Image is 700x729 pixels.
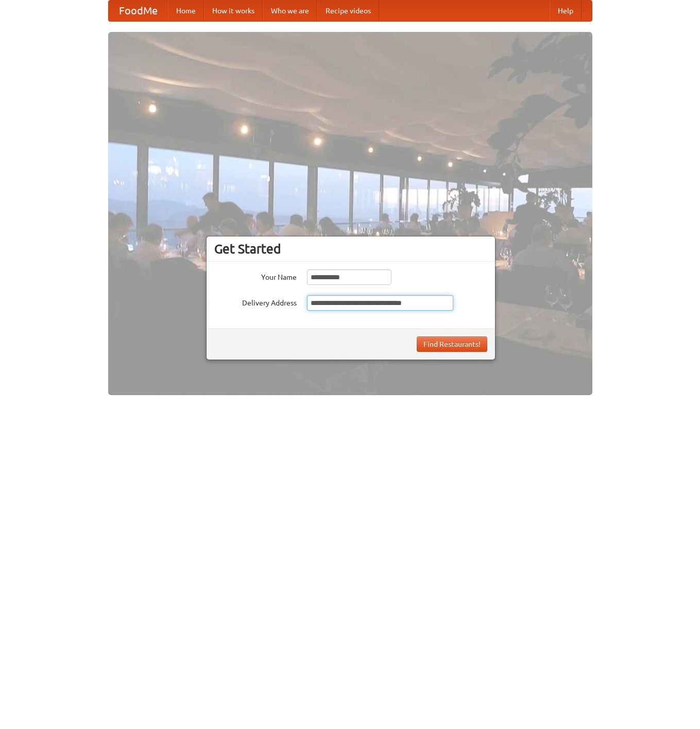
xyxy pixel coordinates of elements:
a: Home [168,1,204,21]
label: Your Name [214,269,297,282]
a: Who we are [263,1,317,21]
label: Delivery Address [214,295,297,308]
h3: Get Started [214,241,487,257]
a: How it works [204,1,263,21]
a: FoodMe [109,1,168,21]
a: Help [550,1,582,21]
button: Find Restaurants! [417,336,487,352]
a: Recipe videos [317,1,379,21]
